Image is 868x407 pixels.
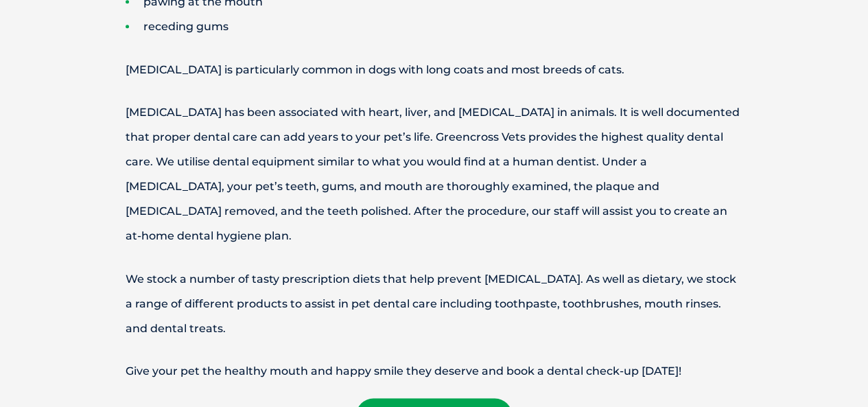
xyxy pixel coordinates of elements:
p: [MEDICAL_DATA] is particularly common in dogs with long coats and most breeds of cats. [78,58,791,82]
p: Give your pet the healthy mouth and happy smile they deserve and book a dental check-up [DATE]! [78,359,791,384]
p: We stock a number of tasty prescription diets that help prevent [MEDICAL_DATA]. As well as dietar... [78,267,791,341]
li: receding gums [126,14,791,39]
p: [MEDICAL_DATA] has been associated with heart, liver, and [MEDICAL_DATA] in animals. It is well d... [78,100,791,248]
